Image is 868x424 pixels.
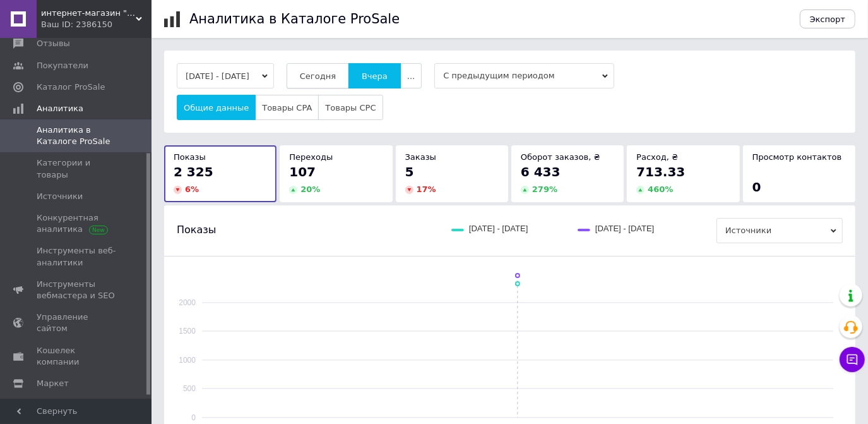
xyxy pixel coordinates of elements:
[174,164,213,179] span: 2 325
[177,95,256,120] button: Общие данные
[800,9,855,28] button: Экспорт
[400,63,422,88] button: ...
[37,103,83,114] span: Аналитика
[37,245,117,268] span: Инструменты веб-аналитики
[37,191,83,202] span: Источники
[362,71,388,81] span: Вчера
[177,63,274,88] button: [DATE] - [DATE]
[184,103,249,112] span: Общие данные
[521,164,561,179] span: 6 433
[37,60,88,71] span: Покупатели
[191,413,196,422] text: 0
[287,63,349,88] button: Сегодня
[183,384,196,393] text: 500
[405,164,414,179] span: 5
[37,212,117,235] span: Конкурентная аналитика
[37,157,117,180] span: Категории и товары
[179,327,196,336] text: 1500
[348,63,401,88] button: Вчера
[37,312,117,334] span: Управление сайтом
[289,164,316,179] span: 107
[41,8,136,19] span: интернет-магазин "Ремонтоff"
[636,164,685,179] span: 713.33
[189,11,400,27] h1: Аналитика в Каталоге ProSale
[179,298,196,307] text: 2000
[41,19,152,30] div: Ваш ID: 2386150
[318,95,383,120] button: Товары CPC
[405,152,436,162] span: Заказы
[177,223,216,237] span: Показы
[174,152,206,162] span: Показы
[262,103,312,112] span: Товары CPA
[300,71,336,81] span: Сегодня
[532,185,557,194] span: 279 %
[37,345,117,368] span: Кошелек компании
[716,218,843,243] span: Источники
[185,185,199,194] span: 6 %
[752,152,842,162] span: Просмотр контактов
[648,185,673,194] span: 460 %
[840,347,865,372] button: Чат с покупателем
[289,152,333,162] span: Переходы
[636,152,678,162] span: Расход, ₴
[37,38,70,49] span: Отзывы
[300,185,320,194] span: 20 %
[752,179,761,195] span: 0
[179,356,196,365] text: 1000
[255,95,319,120] button: Товары CPA
[434,63,614,88] span: С предыдущим периодом
[37,378,69,389] span: Маркет
[37,279,117,301] span: Инструменты вебмастера и SEO
[407,71,415,81] span: ...
[37,82,105,93] span: Каталог ProSale
[810,15,845,24] span: Экспорт
[37,124,117,147] span: Аналитика в Каталоге ProSale
[417,185,436,194] span: 17 %
[521,152,600,162] span: Оборот заказов, ₴
[325,103,376,112] span: Товары CPC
